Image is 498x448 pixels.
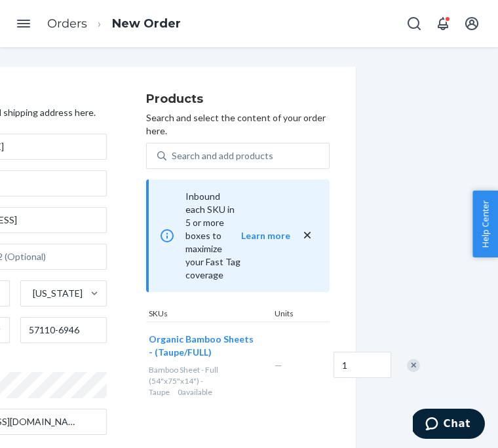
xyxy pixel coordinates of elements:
[112,16,181,31] a: New Order
[407,359,420,372] div: Remove Item
[241,229,290,242] button: Learn more
[272,308,331,322] div: Units
[149,333,259,359] button: Organic Bamboo Sheets - (Taupe/FULL)
[31,287,33,300] input: [US_STATE]
[301,229,314,242] button: close
[33,287,83,300] div: [US_STATE]
[430,10,456,37] button: Open notifications
[47,16,87,31] a: Orders
[172,149,273,162] div: Search and add products
[146,179,330,292] div: Inbound each SKU in 5 or more boxes to maximize your Fast Tag coverage
[401,10,427,37] button: Open Search Box
[37,5,191,43] ol: breadcrumbs
[146,93,330,106] h2: Products
[413,409,485,441] iframe: Opens a widget where you can chat to one of our agents
[334,352,391,378] input: Quantity
[472,191,498,257] button: Help Center
[149,365,218,397] span: Bamboo Sheet - Full (54"x75"x14") - Taupe
[178,387,212,397] span: 0 available
[10,10,37,37] button: Open Navigation
[459,10,485,37] button: Open account menu
[20,317,107,343] input: ZIP Code
[146,111,330,138] p: Search and select the content of your order here.
[146,308,272,322] div: SKUs
[275,360,282,371] span: —
[149,333,254,358] span: Organic Bamboo Sheets - (Taupe/FULL)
